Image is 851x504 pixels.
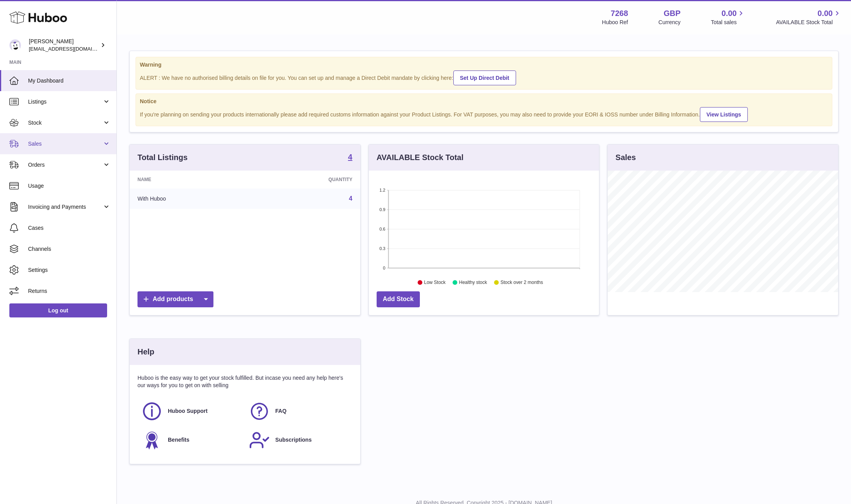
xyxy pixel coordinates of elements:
strong: GBP [664,8,680,19]
h3: AVAILABLE Stock Total [377,152,463,163]
p: Huboo is the easy way to get your stock fulfilled. But incase you need any help here's our ways f... [137,374,352,389]
a: 4 [349,195,352,202]
a: Log out [9,303,107,317]
span: Usage [28,182,111,190]
span: Listings [28,98,102,106]
strong: 7268 [611,8,628,19]
a: 0.00 Total sales [711,8,745,26]
a: Add products [137,291,213,307]
h3: Sales [615,152,636,163]
text: 0.6 [379,227,385,231]
text: 0.9 [379,207,385,212]
text: 1.2 [379,188,385,192]
span: 0.00 [818,8,833,19]
span: Invoicing and Payments [28,203,102,211]
span: 0.00 [722,8,737,19]
a: 0.00 AVAILABLE Stock Total [776,8,842,26]
span: Huboo Support [168,407,208,415]
div: ALERT : We have no authorised billing details on file for you. You can set up and manage a Direct... [140,69,828,85]
h3: Total Listings [137,152,188,163]
span: My Dashboard [28,77,111,85]
a: Add Stock [377,291,420,307]
div: Huboo Ref [602,19,628,26]
strong: Notice [140,98,828,105]
a: Set Up Direct Debit [453,70,516,85]
td: With Huboo [130,189,251,209]
span: Total sales [711,19,745,26]
text: 0.3 [379,246,385,251]
strong: 4 [348,153,352,161]
th: Quantity [251,171,360,189]
h3: Help [137,347,154,357]
text: 0 [383,266,385,270]
span: Cases [28,224,111,232]
span: Returns [28,287,111,295]
th: Name [130,171,251,189]
a: Huboo Support [141,401,241,422]
a: FAQ [249,401,349,422]
text: Low Stock [424,280,446,285]
text: Healthy stock [459,280,487,285]
a: Benefits [141,430,241,451]
div: [PERSON_NAME] [29,38,99,53]
text: Stock over 2 months [500,280,543,285]
img: matt.storey@huboo.co.uk [9,39,21,51]
span: Orders [28,161,102,169]
div: Currency [659,19,681,26]
span: Benefits [168,436,189,444]
span: FAQ [275,407,287,415]
div: If you're planning on sending your products internationally please add required customs informati... [140,106,828,122]
strong: Warning [140,61,828,69]
span: Settings [28,266,111,274]
span: Subscriptions [275,436,312,444]
a: View Listings [700,107,748,122]
a: Subscriptions [249,430,349,451]
span: AVAILABLE Stock Total [776,19,842,26]
a: 4 [348,153,352,162]
span: Sales [28,140,102,148]
span: Channels [28,245,111,253]
span: [EMAIL_ADDRESS][DOMAIN_NAME] [29,46,115,52]
span: Stock [28,119,102,127]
